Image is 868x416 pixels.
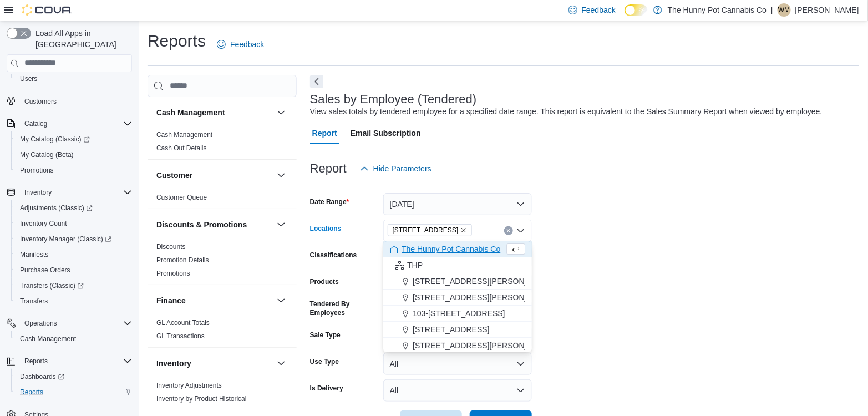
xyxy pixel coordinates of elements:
span: [STREET_ADDRESS] [413,324,489,335]
span: Operations [20,317,132,330]
button: Reports [2,353,136,369]
a: Promotions [156,270,190,277]
span: My Catalog (Beta) [16,148,132,161]
button: [STREET_ADDRESS][PERSON_NAME] [383,290,532,306]
span: Cash Out Details [156,144,207,153]
span: Reports [16,385,132,399]
button: Purchase Orders [11,262,136,278]
div: Cash Management [148,128,297,159]
span: Cash Management [156,130,212,139]
span: Transfers (Classic) [16,279,132,292]
label: Date Range [310,197,349,206]
a: Inventory Count Details [156,408,226,416]
a: GL Account Totals [156,319,210,327]
button: All [383,379,532,402]
span: Inventory by Product Historical [156,394,247,403]
a: My Catalog (Classic) [16,133,94,146]
span: Reports [24,357,48,366]
label: Use Type [310,357,339,366]
button: THP [383,257,532,273]
span: Users [16,72,132,85]
span: Transfers [20,297,48,306]
label: Classifications [310,251,357,260]
input: Dark Mode [625,4,648,16]
a: Adjustments (Classic) [16,201,97,215]
h3: Cash Management [156,107,225,118]
a: GL Transactions [156,332,205,340]
h3: Sales by Employee (Tendered) [310,93,477,106]
label: Is Delivery [310,384,343,393]
button: Cash Management [275,106,288,119]
span: Catalog [20,117,132,130]
span: GL Account Totals [156,318,210,327]
a: Adjustments (Classic) [11,200,136,216]
div: Waseem Mohammed [778,3,791,17]
span: The Hunny Pot Cannabis Co [402,243,500,255]
a: Transfers (Classic) [16,279,88,292]
h3: Customer [156,170,192,181]
span: [STREET_ADDRESS][PERSON_NAME] [413,276,554,287]
a: Customer Queue [156,194,207,201]
p: | [771,3,773,17]
button: Manifests [11,247,136,262]
span: Inventory Count [20,219,67,228]
label: Locations [310,224,342,233]
h3: Finance [156,295,186,306]
button: Customer [275,169,288,182]
label: Products [310,277,339,286]
button: Inventory [275,357,288,370]
div: View sales totals by tendered employee for a specified date range. This report is equivalent to t... [310,106,823,118]
span: Customers [20,94,132,108]
span: Manifests [16,248,132,261]
span: Feedback [230,39,264,50]
a: Cash Management [16,332,80,346]
a: Customers [20,95,61,108]
button: Users [11,71,136,87]
a: Inventory by Product Historical [156,395,247,403]
button: Remove 2173 Yonge St from selection in this group [460,227,467,234]
button: Clear input [504,226,513,235]
span: WM [778,3,790,17]
a: Transfers [16,295,52,308]
a: Cash Management [156,131,212,139]
button: My Catalog (Beta) [11,147,136,163]
span: My Catalog (Beta) [20,150,74,159]
span: Dashboards [20,372,64,381]
span: [STREET_ADDRESS][PERSON_NAME] [413,292,554,303]
label: Sale Type [310,331,341,339]
button: Discounts & Promotions [275,218,288,231]
span: Manifests [20,250,48,259]
button: [STREET_ADDRESS][PERSON_NAME] [383,273,532,290]
button: Inventory [2,185,136,200]
span: Promotion Details [156,256,209,265]
span: Dark Mode [625,16,625,17]
button: Operations [20,317,62,330]
button: Transfers [11,293,136,309]
a: Inventory Manager (Classic) [16,232,116,246]
button: All [383,353,532,375]
a: Dashboards [11,369,136,384]
a: Manifests [16,248,53,261]
a: Transfers (Classic) [11,278,136,293]
button: Catalog [20,117,52,130]
a: Inventory Count [16,217,72,230]
button: [DATE] [383,193,532,215]
span: Transfers [16,295,132,308]
span: 2173 Yonge St [388,224,473,236]
button: Inventory [156,358,272,369]
span: Inventory Adjustments [156,381,222,390]
span: Reports [20,388,43,397]
button: Finance [275,294,288,307]
span: Inventory Count [16,217,132,230]
button: Customers [2,93,136,109]
span: Adjustments (Classic) [16,201,132,215]
div: Customer [148,191,297,209]
button: Reports [20,354,52,368]
button: The Hunny Pot Cannabis Co [383,241,532,257]
span: My Catalog (Classic) [20,135,90,144]
span: GL Transactions [156,332,205,341]
a: Users [16,72,42,85]
span: Operations [24,319,57,328]
span: Inventory Manager (Classic) [20,235,111,243]
img: Cova [22,4,72,16]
